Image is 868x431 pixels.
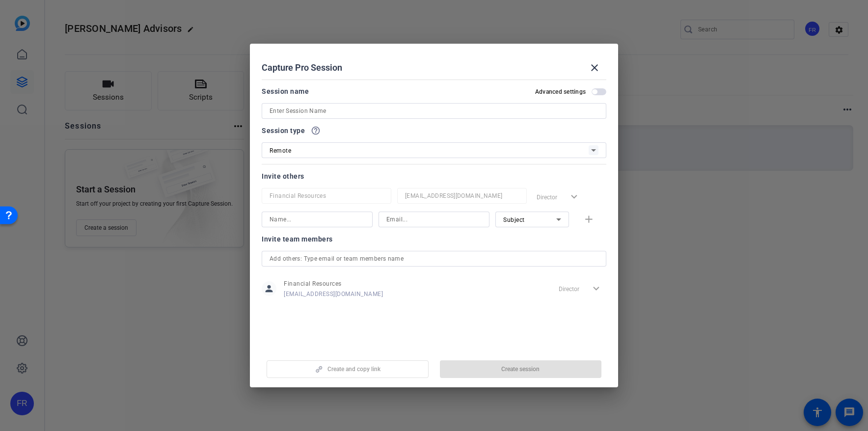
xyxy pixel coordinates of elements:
input: Name... [270,214,365,225]
div: Invite team members [262,233,606,245]
input: Name... [270,190,383,202]
span: Financial Resources [284,280,383,288]
span: Session type [262,125,305,136]
h2: Advanced settings [535,88,586,96]
input: Email... [405,190,519,202]
div: Capture Pro Session [262,56,606,80]
span: Subject [503,216,525,223]
mat-icon: help_outline [311,126,321,135]
div: Invite others [262,170,606,182]
span: Remote [270,147,291,154]
mat-icon: close [589,62,600,74]
div: Session name [262,85,309,97]
input: Email... [386,214,482,225]
input: Add others: Type email or team members name [270,253,598,265]
input: Enter Session Name [270,105,598,117]
span: [EMAIL_ADDRESS][DOMAIN_NAME] [284,290,383,298]
mat-icon: person [262,281,276,296]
